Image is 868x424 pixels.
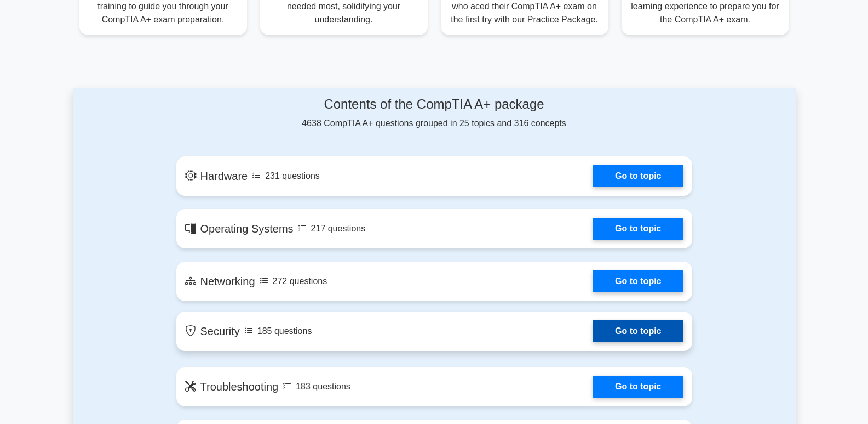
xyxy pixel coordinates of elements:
[176,97,692,130] div: 4638 CompTIA A+ questions grouped in 25 topics and 316 concepts
[593,376,683,398] a: Go to topic
[593,270,683,292] a: Go to topic
[176,97,692,112] h4: Contents of the CompTIA A+ package
[593,218,683,240] a: Go to topic
[593,165,683,187] a: Go to topic
[593,320,683,342] a: Go to topic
